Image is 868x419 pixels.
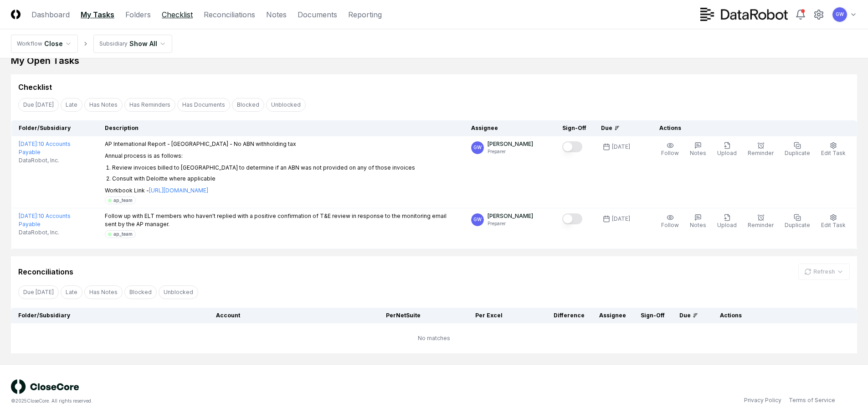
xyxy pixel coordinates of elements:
[105,140,415,148] p: AP International Report - [GEOGRAPHIC_DATA] - No ABN withholding tax
[266,98,306,112] button: Unblocked
[84,285,123,299] button: Has Notes
[713,311,850,320] div: Actions
[98,120,464,136] th: Description
[19,156,59,165] span: DataRobot, Inc.
[592,308,633,323] th: Assignee
[601,124,637,132] div: Due
[746,212,776,231] button: Reminder
[105,212,457,228] p: Follow up with ELT members who haven't replied with a positive confirmation of T&E review in resp...
[149,186,208,195] a: [URL][DOMAIN_NAME]
[821,222,846,228] span: Edit Task
[659,140,681,159] button: Follow
[19,140,38,147] span: [DATE] :
[99,40,128,48] div: Subsidiary
[18,266,73,277] div: Reconciliations
[688,140,708,159] button: Notes
[748,150,774,156] span: Reminder
[715,212,739,231] button: Upload
[105,186,415,195] p: Workbook Link -
[11,308,209,323] th: Folder/Subsidiary
[19,140,71,155] a: [DATE]:10 Accounts Payable
[612,143,630,151] div: [DATE]
[819,140,847,159] button: Edit Task
[11,35,172,53] nav: breadcrumb
[562,141,582,152] button: Mark complete
[661,150,679,156] span: Follow
[652,124,850,132] div: Actions
[488,148,533,155] p: Preparer
[783,140,812,159] button: Duplicate
[562,213,582,224] button: Mark complete
[819,212,847,231] button: Edit Task
[717,150,737,156] span: Upload
[11,54,857,67] div: My Open Tasks
[785,222,810,228] span: Duplicate
[112,164,415,171] p: Review invoices billed to [GEOGRAPHIC_DATA] to determine if an ABN was not provided on any of tho...
[346,308,428,323] th: Per NetSuite
[18,98,59,112] button: Due Today
[232,98,264,112] button: Blocked
[266,9,287,20] a: Notes
[81,9,114,20] a: My Tasks
[612,215,630,223] div: [DATE]
[783,212,812,231] button: Duplicate
[473,144,482,151] span: GW
[11,379,79,394] img: logo
[488,212,533,220] p: [PERSON_NAME]
[700,8,788,21] img: DataRobot logo
[746,140,776,159] button: Reminder
[821,150,846,156] span: Edit Task
[113,197,133,204] div: ap_team
[61,285,82,299] button: Late
[18,82,52,93] div: Checklist
[832,6,848,23] button: GW
[11,323,857,353] td: No matches
[836,11,844,18] span: GW
[84,98,123,112] button: Has Notes
[19,212,71,228] a: [DATE]:10 Accounts Payable
[298,9,337,20] a: Documents
[18,285,59,299] button: Due Today
[204,9,255,20] a: Reconciliations
[488,220,533,227] p: Preparer
[17,40,42,48] div: Workflow
[124,285,157,299] button: Blocked
[11,10,21,19] img: Logo
[348,9,382,20] a: Reporting
[690,150,706,156] span: Notes
[428,308,510,323] th: Per Excel
[125,9,151,20] a: Folders
[464,120,555,136] th: Assignee
[510,308,592,323] th: Difference
[216,311,338,320] div: Account
[744,396,781,404] a: Privacy Policy
[789,396,835,404] a: Terms of Service
[177,98,230,112] button: Has Documents
[659,212,681,231] button: Follow
[105,152,415,160] p: Annual process is as follows:
[113,231,133,238] div: ap_team
[11,120,98,136] th: Folder/Subsidiary
[679,311,698,320] div: Due
[661,222,679,228] span: Follow
[31,9,70,20] a: Dashboard
[11,398,434,404] div: © 2025 CloseCore. All rights reserved.
[61,98,82,112] button: Late
[717,222,737,228] span: Upload
[715,140,739,159] button: Upload
[555,120,594,136] th: Sign-Off
[690,222,706,228] span: Notes
[473,216,482,223] span: GW
[488,140,533,148] p: [PERSON_NAME]
[785,150,810,156] span: Duplicate
[112,175,216,182] p: Consult with Deloitte where applicable
[633,308,672,323] th: Sign-Off
[688,212,708,231] button: Notes
[19,228,59,237] span: DataRobot, Inc.
[124,98,175,112] button: Has Reminders
[162,9,193,20] a: Checklist
[19,212,38,219] span: [DATE] :
[748,222,774,228] span: Reminder
[159,285,198,299] button: Unblocked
